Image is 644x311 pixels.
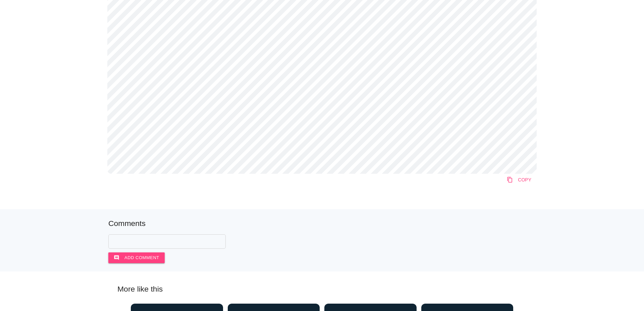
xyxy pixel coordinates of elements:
[114,252,119,263] i: comment
[501,174,537,186] a: Copy to Clipboard
[507,174,513,186] i: content_copy
[107,285,537,293] h5: More like this
[108,252,165,263] button: commentAdd comment
[108,219,536,228] h5: Comments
